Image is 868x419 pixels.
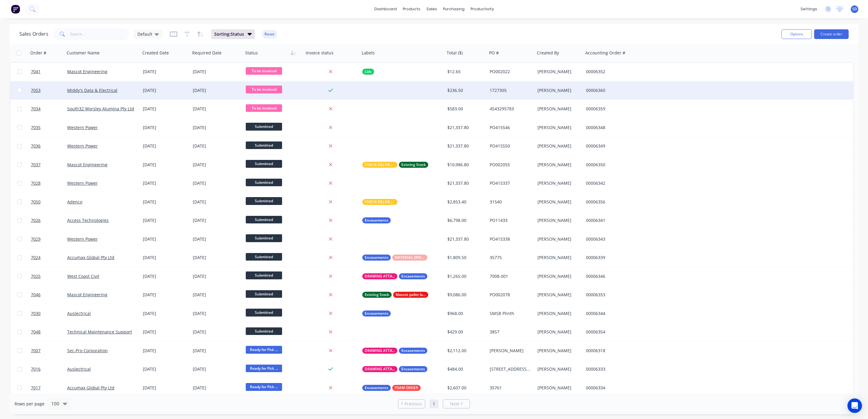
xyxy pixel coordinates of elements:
button: CHECK DELIVERY INSTRUCTIONSExisting Stock [362,162,428,168]
div: 1727305 [490,87,531,93]
div: 00006359 [586,106,653,112]
button: Encasements [362,217,391,223]
a: 7017 [31,379,67,397]
span: Ready for Pick ... [246,346,282,353]
button: Reset [262,30,277,38]
a: 7030 [31,304,67,323]
div: [DATE] [143,180,188,186]
div: $429.00 [447,329,483,335]
a: 7028 [31,174,67,192]
a: 7007 [31,342,67,360]
div: [DATE] [143,199,188,205]
div: Accounting Order # [585,50,625,56]
div: PO11433 [490,217,531,223]
div: [PERSON_NAME] [538,255,579,261]
div: [PERSON_NAME] [538,87,579,93]
a: Western Power [67,143,98,149]
button: Encasements [362,310,391,317]
div: 00006353 [586,292,653,298]
div: [DATE] [193,273,241,279]
span: 7025 [31,273,41,279]
span: Submitted [246,216,282,223]
div: [PERSON_NAME] [538,292,579,298]
div: [PERSON_NAME] [538,125,579,131]
span: 7035 [31,125,41,131]
div: 00006334 [586,385,653,391]
a: Western Power [67,180,98,186]
span: DRAWING ATTACHED [365,273,395,279]
button: Options [781,29,812,39]
button: EncasementsMATERIAL ORDER [362,255,427,261]
span: DRAWING ATTACHED [365,348,395,354]
button: Lids [362,69,374,75]
div: settings [797,5,820,14]
a: 7041 [31,63,67,81]
div: [STREET_ADDRESS][PERSON_NAME] [490,366,531,372]
div: [DATE] [143,125,188,131]
div: PO415337 [490,180,531,186]
a: 7037 [31,156,67,174]
div: 00006360 [586,87,653,93]
button: Existing StockMascot pallet label required [362,292,428,298]
div: 35775 [490,255,531,261]
span: Existing Stock [401,162,426,168]
a: 7035 [31,119,67,137]
span: 7029 [31,236,41,242]
div: Invoice status [306,50,334,56]
div: 00006343 [586,236,653,242]
div: [DATE] [143,385,188,391]
div: $1,809.50 [447,255,483,261]
div: Total ($) [447,50,463,56]
span: Encasements [401,348,425,354]
span: Submitted [246,327,282,335]
div: Order # [30,50,46,56]
a: Western Power [67,236,98,242]
span: 7026 [31,217,41,223]
span: Encasements [365,310,388,317]
div: [DATE] [193,162,241,168]
div: 00006350 [586,162,653,168]
span: 7036 [31,143,41,149]
div: products [400,5,423,14]
div: $12.65 [447,69,483,75]
a: West Coast Civil [67,273,99,279]
div: [DATE] [193,348,241,354]
div: $1,265.00 [447,273,483,279]
input: Search... [70,28,129,40]
div: [DATE] [143,255,188,261]
div: [PERSON_NAME] [538,329,579,335]
div: [DATE] [143,273,188,279]
span: Ready for Pick ... [246,365,282,372]
button: CHECK DELIVERY INSTRUCTIONS [362,199,397,205]
div: Created Date [142,50,169,56]
span: Submitted [246,309,282,316]
div: [DATE] [143,217,188,223]
a: 7029 [31,230,67,248]
span: Previous [405,401,422,407]
div: [DATE] [193,236,241,242]
div: [PERSON_NAME] [538,143,579,149]
span: SD [852,6,857,12]
span: 7034 [31,106,41,112]
div: [DATE] [193,366,241,372]
div: $21,337.80 [447,125,483,131]
div: [DATE] [143,236,188,242]
a: Sec-Pro Corporation [67,348,108,353]
div: PO415546 [490,125,531,131]
div: [DATE] [193,143,241,149]
a: Middy's Data & Electrical [67,87,117,93]
div: [DATE] [143,69,188,75]
a: 7025 [31,267,67,285]
span: Encasements [365,385,388,391]
div: 00006339 [586,255,653,261]
span: Sorting: Status [214,31,244,37]
div: [DATE] [193,199,241,205]
button: DRAWING ATTACHEDEncasements [362,366,427,372]
button: Sorting:Status [211,29,255,39]
a: 7036 [31,137,67,155]
div: SMSB Plinth [490,310,531,317]
div: Required Date [192,50,222,56]
div: Created By [537,50,559,56]
span: Submitted [246,179,282,186]
div: [DATE] [143,366,188,372]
